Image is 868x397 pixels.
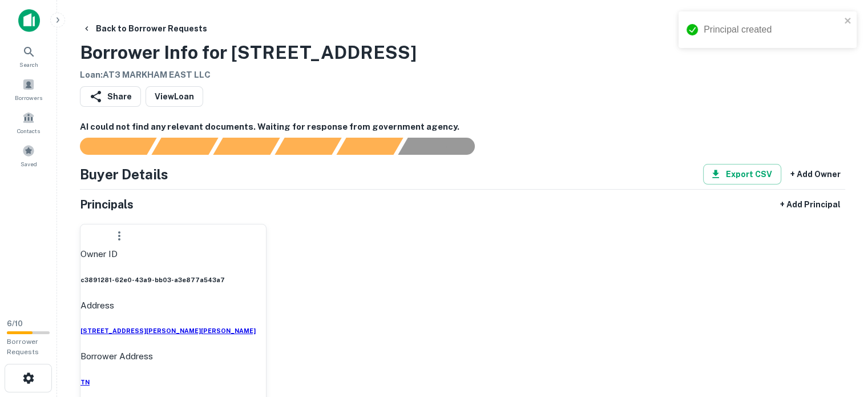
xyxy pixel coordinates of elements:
[80,164,168,185] h4: Buyer Details
[80,247,266,261] p: Owner ID
[80,312,256,350] a: [STREET_ADDRESS][PERSON_NAME][PERSON_NAME]
[260,328,266,334] button: Copy Address
[776,194,845,215] button: + Add Principal
[786,164,845,185] button: + Add Owner
[811,306,868,360] iframe: Chat Widget
[18,9,40,32] img: capitalize-icon.png
[80,224,90,247] button: Accept
[398,138,488,155] div: AI fulfillment process complete.
[146,86,203,107] a: ViewLoan
[7,338,39,356] span: Borrower Requests
[3,107,54,138] a: Contacts
[151,138,218,155] div: Your request is received and processing...
[15,93,42,102] span: Borrowers
[80,350,266,363] p: Borrower Address
[80,86,141,107] button: Share
[80,326,256,335] h6: [STREET_ADDRESS][PERSON_NAME][PERSON_NAME]
[3,41,54,71] a: Search
[80,196,134,213] h5: Principals
[94,224,103,247] button: Reject
[80,275,266,284] h6: c3891281-62e0-43a9-bb03-a3e877a543a7
[3,140,54,171] a: Saved
[3,74,54,105] a: Borrowers
[66,138,152,155] div: Sending borrower request to AI...
[336,138,403,155] div: Principals found, still searching for contact information. This may take time...
[844,16,852,27] button: close
[21,159,37,169] span: Saved
[274,138,341,155] div: Principals found, AI now looking for contact information...
[213,138,280,155] div: Documents found, AI parsing details...
[80,69,417,82] h6: Loan : AT3 MARKHAM EAST LLC
[80,121,845,134] h6: AI could not find any relevant documents. Waiting for response from government agency.
[78,18,212,39] button: Back to Borrower Requests
[19,60,38,69] span: Search
[703,164,781,185] button: Export CSV
[704,23,841,37] div: Principal created
[80,378,90,387] h6: TN
[17,126,40,135] span: Contacts
[7,319,23,328] span: 6 / 10
[94,379,100,385] button: Copy Address
[80,299,266,312] p: Address
[80,39,417,66] h3: Borrower Info for [STREET_ADDRESS]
